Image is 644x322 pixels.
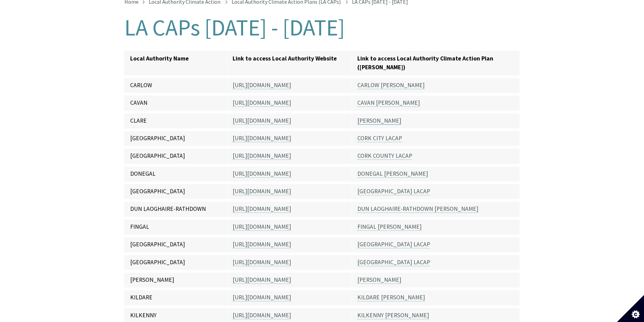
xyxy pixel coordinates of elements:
a: [URL][DOMAIN_NAME] [233,81,291,89]
td: FINGAL [124,218,227,236]
a: [URL][DOMAIN_NAME] [233,258,291,266]
a: [URL][DOMAIN_NAME] [233,188,291,195]
td: DONEGAL [124,165,227,183]
a: [URL][DOMAIN_NAME] [233,99,291,107]
a: [URL][DOMAIN_NAME] [233,117,291,125]
td: KILDARE [124,289,227,306]
a: [GEOGRAPHIC_DATA] LACAP [357,241,430,248]
strong: Link to access Local Authority Climate Action Plan ([PERSON_NAME]) [357,55,493,71]
strong: Local Authority Name [130,55,189,62]
a: [GEOGRAPHIC_DATA] LACAP [357,258,430,266]
a: KILKENNY [PERSON_NAME] [357,312,429,319]
a: DUN LAOGHAIRE-RATHDOWN [PERSON_NAME] [357,205,478,213]
strong: Link to access Local Authority Website [233,55,337,62]
a: [URL][DOMAIN_NAME] [233,312,291,319]
a: [URL][DOMAIN_NAME] [233,134,291,142]
a: FINGAL [PERSON_NAME] [357,223,422,231]
td: [GEOGRAPHIC_DATA] [124,147,227,165]
a: [URL][DOMAIN_NAME] [233,294,291,301]
button: Set cookie preferences [617,295,644,322]
td: [GEOGRAPHIC_DATA] [124,130,227,147]
a: CAVAN [PERSON_NAME] [357,99,420,107]
td: DUN LAOGHAIRE-RATHDOWN [124,200,227,218]
a: [URL][DOMAIN_NAME] [233,276,291,284]
a: [PERSON_NAME] [357,276,401,284]
td: [GEOGRAPHIC_DATA] [124,236,227,253]
td: [GEOGRAPHIC_DATA] [124,254,227,271]
a: CORK COUNTY LACAP [357,152,412,160]
a: [URL][DOMAIN_NAME] [233,152,291,160]
a: [URL][DOMAIN_NAME] [233,170,291,178]
a: [URL][DOMAIN_NAME] [233,205,291,213]
a: CORK CITY LACAP [357,134,402,142]
a: [URL][DOMAIN_NAME] [233,223,291,231]
td: CLARE [124,112,227,130]
a: [PERSON_NAME] [357,117,401,125]
a: CARLOW [PERSON_NAME] [357,81,425,89]
td: CAVAN [124,94,227,112]
a: [URL][DOMAIN_NAME] [233,241,291,248]
td: CARLOW [124,77,227,94]
h1: LA CAPs [DATE] - [DATE] [124,15,520,40]
td: [PERSON_NAME] [124,271,227,289]
a: DONEGAL [PERSON_NAME] [357,170,428,178]
td: [GEOGRAPHIC_DATA] [124,183,227,200]
a: KILDARE [PERSON_NAME] [357,294,425,301]
a: [GEOGRAPHIC_DATA] LACAP [357,188,430,195]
